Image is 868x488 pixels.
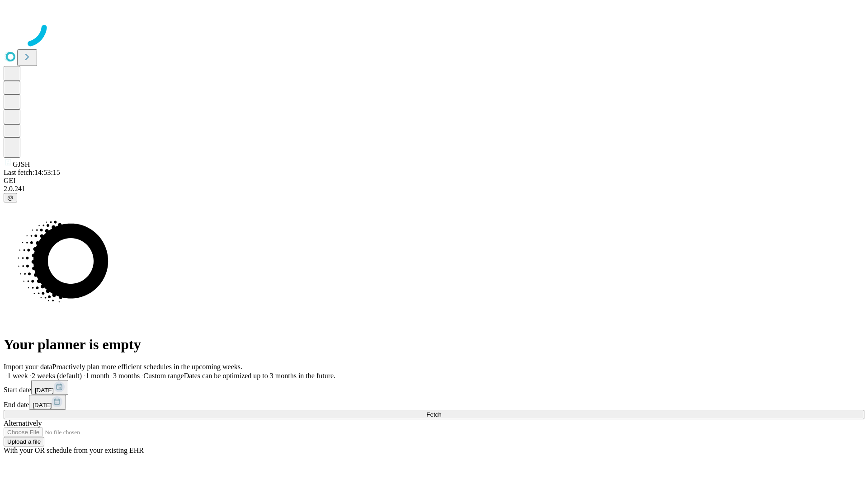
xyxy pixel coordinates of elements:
[31,380,68,395] button: [DATE]
[85,372,109,380] span: 1 month
[4,177,864,185] div: GEI
[4,446,144,454] span: With your OR schedule from your existing EHR
[7,194,14,201] span: @
[32,372,82,380] span: 2 weeks (default)
[7,372,28,380] span: 1 week
[33,402,52,408] span: [DATE]
[4,185,864,193] div: 2.0.241
[52,363,242,371] span: Proactively plan more efficient schedules in the upcoming weeks.
[13,160,30,168] span: GJSH
[4,419,42,427] span: Alternatively
[426,411,441,418] span: Fetch
[4,380,864,395] div: Start date
[143,372,184,380] span: Custom range
[4,395,864,410] div: End date
[4,363,52,371] span: Import your data
[35,387,54,394] span: [DATE]
[4,193,17,202] button: @
[4,437,44,446] button: Upload a file
[29,395,66,410] button: [DATE]
[113,372,140,380] span: 3 months
[4,410,864,419] button: Fetch
[4,336,864,353] h1: Your planner is empty
[4,169,60,176] span: Last fetch: 14:53:15
[184,372,335,380] span: Dates can be optimized up to 3 months in the future.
